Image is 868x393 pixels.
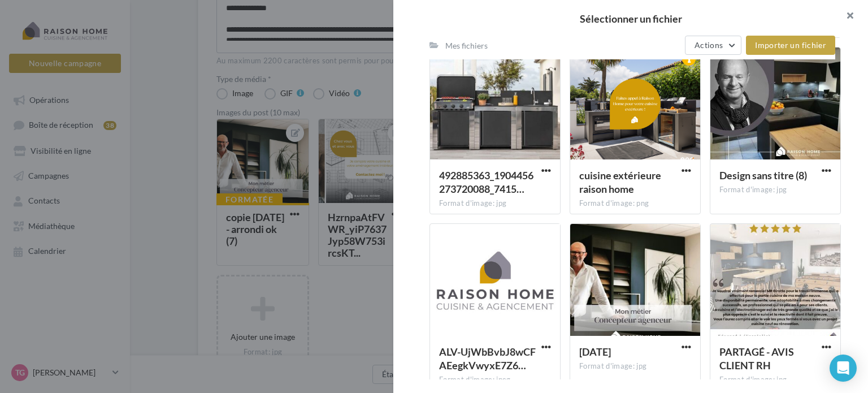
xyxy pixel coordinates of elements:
span: 25 novembre [579,346,611,358]
div: Format d'image: jpg [719,185,831,195]
button: Importer un fichier [746,36,835,55]
div: Format d'image: png [579,198,691,209]
span: ALV-UjWbBvbJ8wCFAEegkVwyxE7Z6COx_cSP3jhPutKA4dFKhOExd9X_ [439,346,536,372]
span: Importer un fichier [755,40,826,50]
div: Open Intercom Messenger [830,355,857,382]
div: Format d'image: jpg [439,198,551,209]
div: Format d'image: jpg [579,361,691,372]
h2: Sélectionner un fichier [411,14,850,24]
span: 492885363_1904456273720088_741578977013433743_n [439,169,533,195]
span: PARTAGÉ - AVIS CLIENT RH [719,346,794,372]
span: Design sans titre (8) [719,169,807,182]
div: Mes fichiers [445,40,488,51]
div: Format d'image: jpg [719,375,831,385]
span: Actions [695,40,723,50]
button: Actions [685,36,741,55]
span: cuisine extérieure raison home [579,169,661,195]
div: Format d'image: jpeg [439,375,551,385]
